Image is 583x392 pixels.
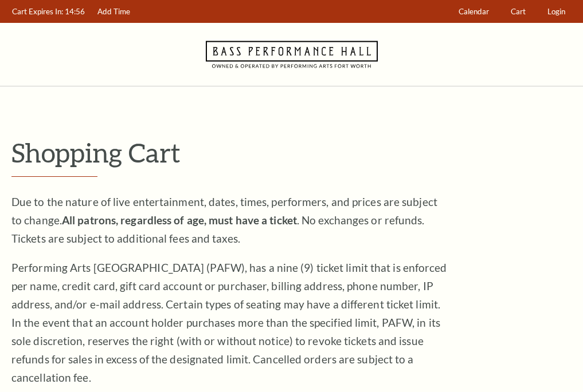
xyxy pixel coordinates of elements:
[12,7,63,16] span: Cart Expires In:
[11,195,437,245] span: Due to the nature of live entertainment, dates, times, performers, and prices are subject to chan...
[542,1,571,23] a: Login
[65,7,85,16] span: 14:56
[547,7,565,16] span: Login
[11,138,572,167] p: Shopping Cart
[62,213,297,227] strong: All patrons, regardless of age, must have a ticket
[511,7,526,16] span: Cart
[506,1,531,23] a: Cart
[459,7,489,16] span: Calendar
[11,259,447,387] p: Performing Arts [GEOGRAPHIC_DATA] (PAFW), has a nine (9) ticket limit that is enforced per name, ...
[453,1,495,23] a: Calendar
[92,1,136,23] a: Add Time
